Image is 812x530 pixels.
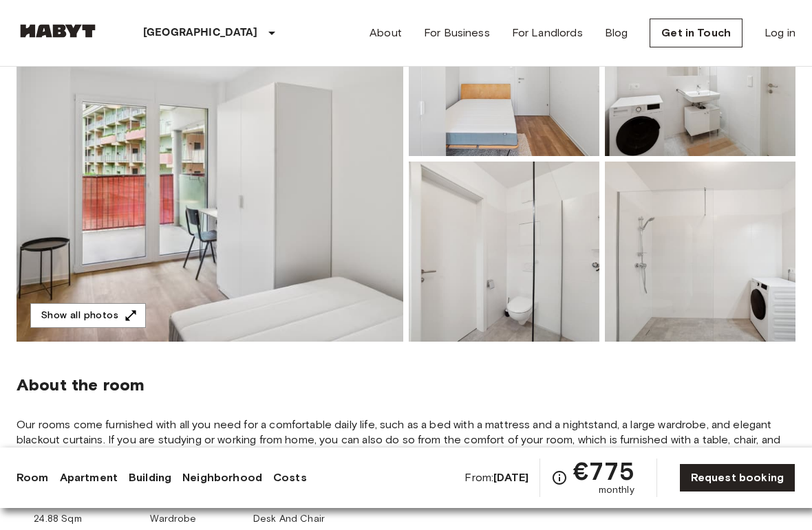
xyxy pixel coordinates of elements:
[182,470,262,486] a: Neighborhood
[650,19,742,47] a: Get in Touch
[424,25,490,41] a: For Business
[605,162,795,342] img: Picture of unit AT-21-001-055-01
[512,25,583,41] a: For Landlords
[17,417,795,463] span: Our rooms come furnished with all you need for a comfortable daily life, such as a bed with a mat...
[599,483,634,497] span: monthly
[17,470,49,486] a: Room
[409,162,599,342] img: Picture of unit AT-21-001-055-01
[129,470,171,486] a: Building
[573,459,634,483] span: €775
[17,24,99,38] img: Habyt
[30,303,146,329] button: Show all photos
[273,470,307,486] a: Costs
[17,375,795,395] span: About the room
[551,470,568,486] svg: Check cost overview for full price breakdown. Please note that discounts apply to new joiners onl...
[34,512,81,526] span: 24.88 Sqm
[253,512,325,526] span: Desk And Chair
[370,25,402,41] a: About
[60,470,118,486] a: Apartment
[605,25,628,41] a: Blog
[493,471,528,484] b: [DATE]
[765,25,795,41] a: Log in
[679,463,795,492] a: Request booking
[150,512,196,526] span: Wardrobe
[464,470,528,485] span: From:
[143,25,258,41] p: [GEOGRAPHIC_DATA]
